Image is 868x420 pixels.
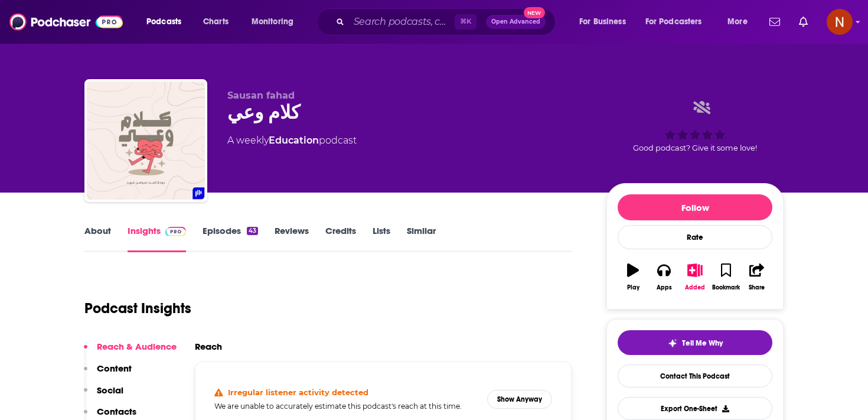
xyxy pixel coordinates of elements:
a: InsightsPodchaser Pro [128,225,186,252]
button: Show Anyway [487,390,552,409]
button: Export One-Sheet [618,397,772,420]
img: User Profile [827,9,853,35]
h4: Irregular listener activity detected [228,388,368,397]
a: Episodes43 [203,225,258,252]
h5: We are unable to accurately estimate this podcast's reach at this time. [214,402,478,411]
div: A weekly podcast [227,134,357,148]
img: كلام وعي [87,82,205,200]
button: Play [618,256,648,298]
span: Charts [203,14,229,30]
span: New [524,7,545,18]
a: Similar [407,225,436,252]
button: Bookmark [710,256,741,298]
p: Content [97,363,132,374]
button: Content [84,363,132,385]
a: Lists [373,225,390,252]
div: Added [685,284,705,291]
a: Show notifications dropdown [794,12,812,32]
a: Show notifications dropdown [765,12,785,32]
div: Rate [618,225,772,249]
span: Logged in as AdelNBM [827,9,853,35]
button: open menu [571,12,641,31]
a: Reviews [275,225,309,252]
div: Apps [657,284,672,291]
span: Monitoring [252,14,293,30]
img: Podchaser - Follow, Share and Rate Podcasts [9,11,123,33]
a: Contact This Podcast [618,364,772,388]
h2: Reach [195,341,222,352]
span: Tell Me Why [682,338,723,348]
span: For Business [579,14,626,30]
span: Podcasts [146,14,181,30]
span: More [727,14,748,30]
div: Search podcasts, credits, & more... [328,8,567,35]
button: Show profile menu [827,9,853,35]
button: Reach & Audience [84,341,177,363]
span: Sausan fahad [227,90,295,101]
span: For Podcasters [645,14,702,30]
button: open menu [719,12,762,31]
div: 43 [247,227,258,235]
p: Social [97,385,123,396]
p: Reach & Audience [97,341,177,352]
button: Follow [618,194,772,220]
span: Good podcast? Give it some love! [633,144,757,152]
button: Apps [648,256,679,298]
div: Good podcast? Give it some love! [606,90,784,163]
button: open menu [638,12,719,31]
span: ⌘ K [455,14,477,30]
div: Play [627,284,639,291]
button: Share [742,256,772,298]
button: Open AdvancedNew [486,15,546,29]
button: tell me why sparkleTell Me Why [618,330,772,355]
button: open menu [138,12,197,31]
div: Share [749,284,765,291]
button: open menu [243,12,309,31]
a: Credits [325,225,356,252]
a: Charts [195,12,236,31]
button: Added [680,256,710,298]
img: Podchaser Pro [165,227,186,236]
a: Education [269,135,319,146]
input: Search podcasts, credits, & more... [349,12,455,31]
span: Open Advanced [491,19,540,25]
img: tell me why sparkle [668,338,677,348]
a: About [84,225,111,252]
p: Contacts [97,406,136,417]
button: Social [84,385,123,406]
h1: Podcast Insights [84,299,191,317]
div: Bookmark [712,284,740,291]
